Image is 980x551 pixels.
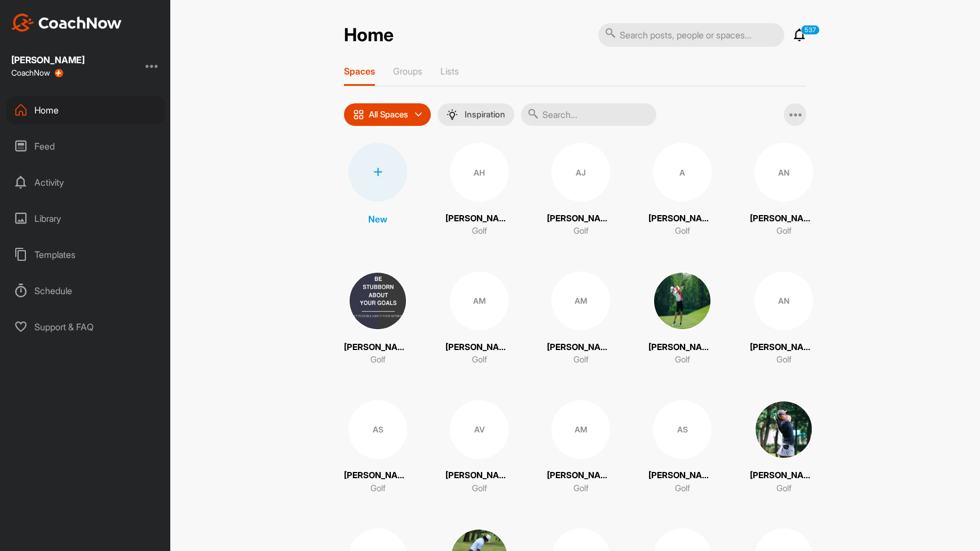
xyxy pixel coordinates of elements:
[445,143,513,238] a: AH[PERSON_NAME]Golf
[447,109,458,120] img: menuIcon
[344,469,412,482] p: [PERSON_NAME]
[445,272,513,366] a: AM[PERSON_NAME]Golf
[754,143,813,202] div: AN
[776,353,792,366] p: Golf
[547,212,615,225] p: [PERSON_NAME]
[472,353,487,366] p: Golf
[348,272,407,330] img: square_90ca70d9d62dd92e3c638db67d6e86f8.jpg
[551,143,610,202] div: AJ
[445,212,513,225] p: [PERSON_NAME]
[6,132,165,160] div: Feed
[648,143,716,238] a: A[PERSON_NAME]Golf
[393,65,422,77] p: Groups
[551,272,610,330] div: AM
[370,353,386,366] p: Golf
[547,272,615,366] a: AM[PERSON_NAME]Golf
[750,272,818,366] a: AN[PERSON_NAME]Golf
[344,272,412,366] a: [PERSON_NAME]Golf
[547,341,615,354] p: [PERSON_NAME]
[648,400,716,495] a: AS[PERSON_NAME]Golf
[573,225,589,238] p: Golf
[344,65,375,77] p: Spaces
[675,225,690,238] p: Golf
[801,25,820,35] p: 537
[750,143,818,238] a: AN[PERSON_NAME]Golf
[6,96,165,124] div: Home
[450,400,509,459] div: AV
[750,212,818,225] p: [PERSON_NAME]
[344,400,412,495] a: AS[PERSON_NAME]Golf
[450,272,509,330] div: AM
[648,469,716,482] p: [PERSON_NAME]
[6,168,165,196] div: Activity
[547,400,615,495] a: AM[PERSON_NAME]Golf
[472,225,487,238] p: Golf
[675,353,690,366] p: Golf
[445,341,513,354] p: [PERSON_NAME]
[369,110,408,119] p: All Spaces
[11,68,63,77] div: CoachNow
[653,272,712,330] img: square_24dad1c434f4a172d8ab5a610cdd150f.jpg
[370,482,386,495] p: Golf
[675,482,690,495] p: Golf
[6,240,165,269] div: Templates
[353,109,364,120] img: icon
[6,277,165,305] div: Schedule
[445,469,513,482] p: [PERSON_NAME]
[648,341,716,354] p: [PERSON_NAME]
[653,400,712,459] div: AS
[6,313,165,341] div: Support & FAQ
[754,400,813,459] img: square_03f75beab11b7d1fc70b6e773ab571e2.jpg
[11,55,85,64] div: [PERSON_NAME]
[754,272,813,330] div: AN
[465,110,505,119] p: Inspiration
[450,143,509,202] div: AH
[648,212,716,225] p: [PERSON_NAME]
[440,65,459,77] p: Lists
[573,482,589,495] p: Golf
[776,482,792,495] p: Golf
[6,204,165,233] div: Library
[368,212,387,226] p: New
[750,400,818,495] a: [PERSON_NAME]Golf
[521,103,656,126] input: Search...
[11,14,122,32] img: CoachNow
[750,341,818,354] p: [PERSON_NAME]
[776,225,792,238] p: Golf
[750,469,818,482] p: [PERSON_NAME]
[472,482,487,495] p: Golf
[648,272,716,366] a: [PERSON_NAME]Golf
[445,400,513,495] a: AV[PERSON_NAME]Golf
[573,353,589,366] p: Golf
[551,400,610,459] div: AM
[344,341,412,354] p: [PERSON_NAME]
[547,143,615,238] a: AJ[PERSON_NAME]Golf
[598,23,784,47] input: Search posts, people or spaces...
[344,24,394,46] h2: Home
[547,469,615,482] p: [PERSON_NAME]
[348,400,407,459] div: AS
[653,143,712,202] div: A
